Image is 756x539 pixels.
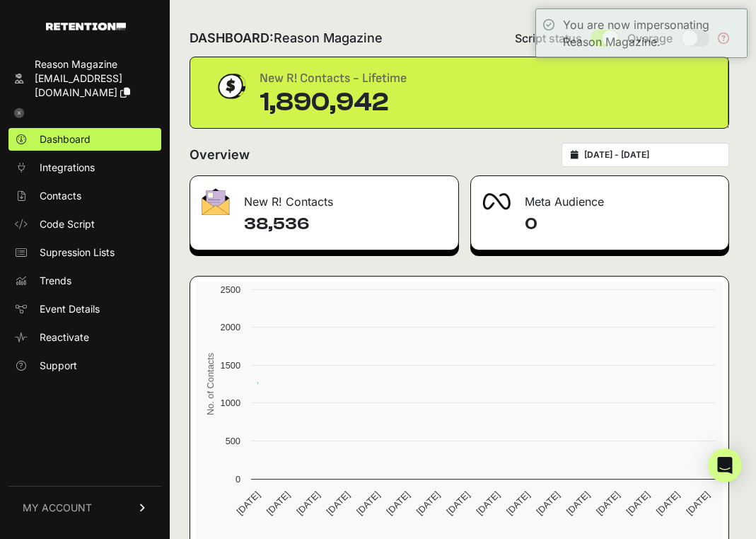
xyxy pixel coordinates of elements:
[8,354,161,377] a: Support
[8,156,161,179] a: Integrations
[40,330,89,344] span: Reactivate
[23,501,92,515] span: MY ACCOUNT
[8,269,161,292] a: Trends
[260,88,407,117] div: 1,890,942
[40,217,95,231] span: Code Script
[235,474,240,485] text: 0
[213,69,248,104] img: dollar-coin-05c43ed7efb7bc0c12610022525b4bbbb207c7efeef5aecc26f025e68dcafac9.png
[190,145,250,165] h2: Overview
[654,489,682,517] text: [DATE]
[534,489,562,517] text: [DATE]
[8,53,161,104] a: Reason Magazine [EMAIL_ADDRESS][DOMAIN_NAME]
[8,213,161,236] a: Code Script
[471,176,729,219] div: Meta Audience
[40,359,77,373] span: Support
[444,489,472,517] text: [DATE]
[260,69,407,88] div: New R! Contacts - Lifetime
[205,353,216,415] text: No. of Contacts
[414,489,442,517] text: [DATE]
[221,284,240,295] text: 2500
[234,489,262,517] text: [DATE]
[190,28,383,48] h2: DASHBOARD:
[325,489,352,517] text: [DATE]
[515,30,582,47] span: Script status
[624,489,651,517] text: [DATE]
[40,274,71,288] span: Trends
[475,489,502,517] text: [DATE]
[564,489,592,517] text: [DATE]
[244,213,447,236] h4: 38,536
[708,448,742,482] div: Open Intercom Messenger
[40,302,100,316] span: Event Details
[504,489,532,517] text: [DATE]
[525,213,718,236] h4: 0
[8,486,161,529] a: MY ACCOUNT
[294,489,322,517] text: [DATE]
[226,436,240,446] text: 500
[40,189,81,203] span: Contacts
[384,489,412,517] text: [DATE]
[8,128,161,151] a: Dashboard
[274,30,383,45] span: Reason Magazine
[354,489,382,517] text: [DATE]
[264,489,292,517] text: [DATE]
[46,23,126,30] img: Retention.com
[35,57,156,71] div: Reason Magazine
[190,176,458,219] div: New R! Contacts
[563,16,740,50] div: You are now impersonating Reason Magazine.
[8,185,161,207] a: Contacts
[40,161,95,175] span: Integrations
[221,398,240,408] text: 1000
[40,132,91,146] span: Dashboard
[482,193,511,210] img: fa-meta-2f981b61bb99beabf952f7030308934f19ce035c18b003e963880cc3fabeebb7.png
[221,322,240,332] text: 2000
[221,360,240,371] text: 1500
[8,298,161,320] a: Event Details
[594,489,622,517] text: [DATE]
[8,241,161,264] a: Supression Lists
[684,489,711,517] text: [DATE]
[35,72,122,98] span: [EMAIL_ADDRESS][DOMAIN_NAME]
[40,245,115,260] span: Supression Lists
[8,326,161,349] a: Reactivate
[202,188,230,215] img: fa-envelope-19ae18322b30453b285274b1b8af3d052b27d846a4fbe8435d1a52b978f639a2.png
